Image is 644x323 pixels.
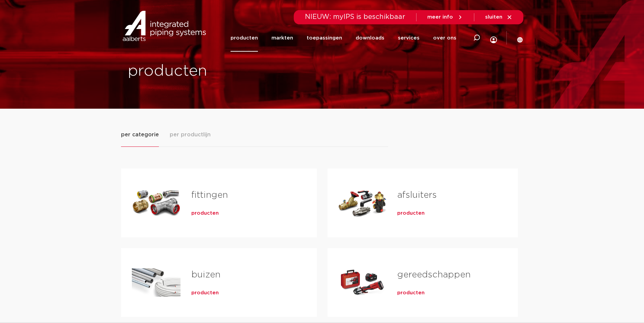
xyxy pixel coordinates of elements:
nav: Menu [231,24,456,52]
a: services [398,24,420,52]
a: markten [271,24,293,52]
h1: producten [128,60,319,82]
a: toepassingen [307,24,342,52]
a: sluiten [485,14,512,20]
a: producten [191,210,219,217]
span: sluiten [485,15,502,20]
a: producten [191,290,219,296]
a: producten [397,210,425,217]
span: NIEUW: myIPS is beschikbaar [305,14,405,20]
span: meer info [427,15,453,20]
a: afsluiters [397,191,437,199]
a: downloads [356,24,384,52]
a: buizen [191,270,220,279]
span: per productlijn [170,131,211,139]
a: fittingen [191,191,228,199]
a: gereedschappen [397,270,471,279]
a: producten [231,24,258,52]
span: per categorie [121,131,159,139]
a: over ons [433,24,456,52]
a: meer info [427,14,463,20]
a: producten [397,290,425,296]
